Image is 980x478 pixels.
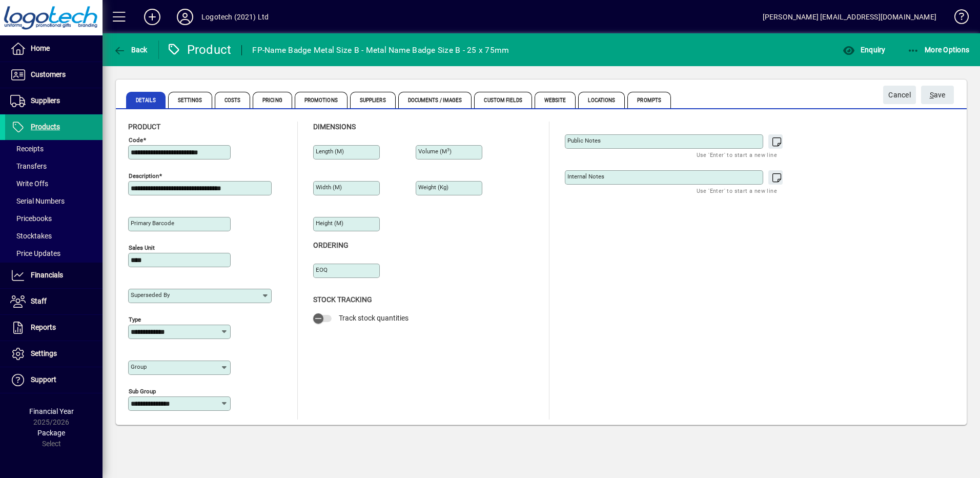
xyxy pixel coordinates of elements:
span: Support [31,375,56,384]
span: Locations [578,92,625,108]
span: Customers [31,70,66,78]
span: More Options [907,46,970,54]
span: Financials [31,271,63,279]
a: Home [5,36,103,62]
mat-label: Sub group [129,388,156,395]
span: Prompts [627,92,671,108]
div: [PERSON_NAME] [EMAIL_ADDRESS][DOMAIN_NAME] [763,9,936,25]
mat-label: Group [131,363,147,370]
button: Add [136,8,169,26]
span: Dimensions [313,123,356,131]
a: Serial Numbers [5,192,103,210]
span: Stocktakes [10,232,52,240]
div: Logotech (2021) Ltd [201,9,269,25]
mat-label: Code [129,136,143,144]
mat-label: Width (m) [316,184,342,191]
span: Price Updates [10,249,60,257]
span: Stock Tracking [313,295,372,304]
mat-label: Sales unit [129,244,155,251]
span: Documents / Images [398,92,472,108]
span: Suppliers [350,92,396,108]
mat-label: Weight (Kg) [418,184,448,191]
a: Receipts [5,140,103,157]
span: Back [113,46,148,54]
mat-label: Description [129,172,159,180]
span: Ordering [313,241,349,249]
mat-label: Volume (m ) [418,148,452,155]
span: Enquiry [843,46,885,54]
span: Staff [31,297,47,305]
button: Profile [169,8,201,26]
button: Back [111,41,150,59]
a: Financials [5,263,103,288]
mat-label: Public Notes [567,137,601,144]
span: Custom Fields [474,92,532,108]
span: Costs [215,92,251,108]
sup: 3 [447,147,450,152]
a: Pricebooks [5,210,103,227]
mat-label: EOQ [316,266,328,273]
mat-label: Height (m) [316,220,343,227]
a: Stocktakes [5,227,103,245]
button: Enquiry [840,41,888,59]
a: Transfers [5,157,103,175]
span: Settings [31,349,57,357]
span: Cancel [888,87,911,104]
a: Support [5,367,103,393]
mat-label: Primary barcode [131,220,174,227]
span: Pricebooks [10,214,52,223]
span: Pricing [253,92,292,108]
span: S [930,91,934,99]
a: Knowledge Base [947,2,967,35]
span: Product [128,123,160,131]
span: Suppliers [31,96,60,105]
mat-label: Superseded by [131,291,170,298]
span: Reports [31,323,56,331]
a: Customers [5,62,103,88]
span: Details [126,92,166,108]
span: Transfers [10,162,47,170]
mat-label: Type [129,316,141,323]
span: Serial Numbers [10,197,65,205]
a: Write Offs [5,175,103,192]
a: Reports [5,315,103,341]
button: Save [921,86,954,104]
mat-hint: Use 'Enter' to start a new line [697,149,777,161]
span: Promotions [295,92,348,108]
span: Website [535,92,576,108]
button: Cancel [883,86,916,104]
a: Staff [5,289,103,314]
button: More Options [905,41,972,59]
span: Financial Year [29,407,74,415]
span: Write Offs [10,180,48,188]
div: FP-Name Badge Metal Size B - Metal Name Badge Size B - 25 x 75mm [252,42,509,58]
span: Home [31,44,50,52]
app-page-header-button: Back [103,41,159,59]
div: Product [167,42,232,58]
mat-label: Internal Notes [567,173,604,180]
span: Settings [168,92,212,108]
span: ave [930,87,946,104]
span: Package [37,429,65,437]
a: Settings [5,341,103,367]
mat-hint: Use 'Enter' to start a new line [697,185,777,196]
mat-label: Length (m) [316,148,344,155]
span: Products [31,123,60,131]
a: Price Updates [5,245,103,262]
span: Track stock quantities [339,314,409,322]
a: Suppliers [5,88,103,114]
span: Receipts [10,145,44,153]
